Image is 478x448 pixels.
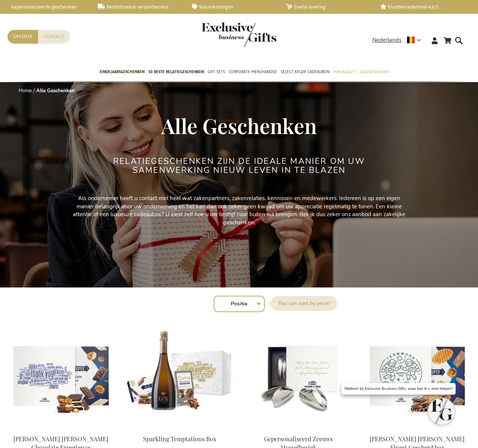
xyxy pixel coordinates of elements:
span: Per Budget [333,68,356,76]
a: Personalised Zeeland Mussel Cutlery [245,426,352,433]
a: Gift Sets [208,63,225,82]
img: Personalised Zeeland Mussel Cutlery [245,324,352,429]
strong: Alle Geschenken [36,87,75,94]
span: Gelegenheden [359,68,388,76]
a: Rechtstreekse verzendservice [98,4,180,10]
img: Sparkling Temptations Bpx [126,324,233,429]
a: Offerte [7,30,38,44]
a: Per Budget [333,63,356,82]
a: Contact [38,30,70,44]
a: Gepersonaliseerde geschenken [4,4,86,10]
a: Home [19,87,32,94]
a: Select Keuze Cadeaubon [281,63,329,82]
p: Als ondernemer heeft u contact met heel wat zakenpartners, zakenrelaties, kennissen en medewerker... [71,195,407,227]
span: Eindejaarsgeschenken [100,68,145,76]
a: 50 beste relatiegeschenken [148,63,204,82]
a: Klanttevredenheid 4,6/5 [380,4,462,10]
a: Jules Destrooper Jules' Chocolate Experience [7,426,114,433]
a: Corporate Merchandise [229,63,277,82]
span: Gift Sets [208,68,225,76]
img: Exclusive Business gifts logo [202,22,276,47]
span: Select Keuze Cadeaubon [281,68,329,76]
img: Jules Destrooper Jules' Chocolate Experience [7,324,114,429]
span: 50 beste relatiegeschenken [148,68,204,76]
a: Sparkling Temptations Box [143,435,216,443]
a: store logo [202,22,239,47]
a: Eindejaarsgeschenken [100,63,145,82]
a: Snelle levering [286,4,368,10]
span: Alle Geschenken [161,112,317,139]
h2: Relatiegeschenken zijn de ideale manier om uw samenwerking nieuw leven in te blazen [99,157,379,175]
span: Nederlands [372,36,401,44]
a: Jules Destrooper Jules' Finest Gift Box [364,426,471,433]
a: Sparkling Temptations Bpx [126,426,233,433]
label: Sorteer op [271,296,337,311]
span: Corporate Merchandise [229,68,277,76]
a: Volumkortingen [192,4,274,10]
a: Gelegenheden [359,63,388,82]
img: Jules Destrooper Jules' Finest Gift Box [364,324,471,429]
